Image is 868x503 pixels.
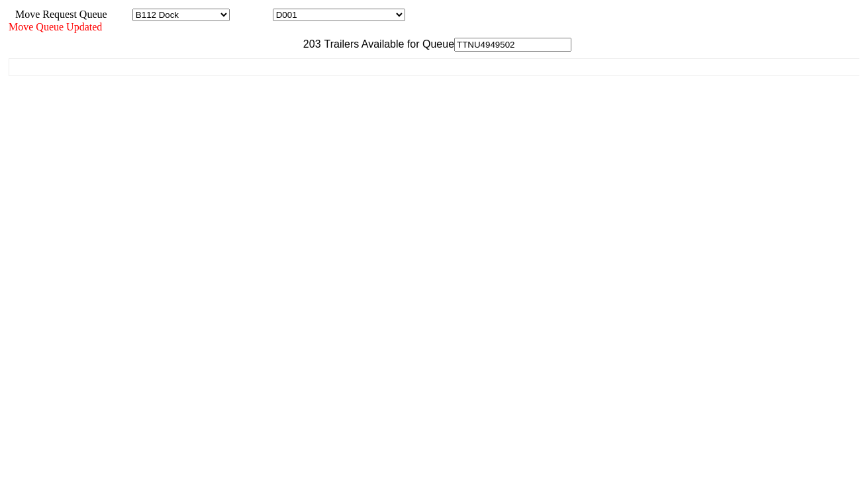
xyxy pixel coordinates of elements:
[321,38,455,50] span: Trailers Available for Queue
[297,38,321,50] span: 203
[109,9,130,20] span: Area
[9,9,107,20] span: Move Request Queue
[232,9,270,20] span: Location
[9,21,102,32] span: Move Queue Updated
[454,38,571,52] input: Filter Available Trailers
